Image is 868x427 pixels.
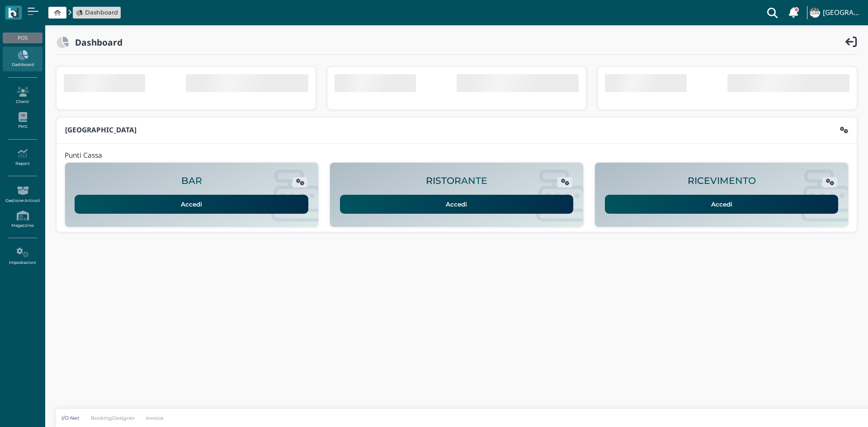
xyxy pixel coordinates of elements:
iframe: Help widget launcher [804,399,860,419]
h2: Dashboard [69,38,123,47]
h2: RICEVIMENTO [688,176,756,186]
img: logo [8,8,19,18]
a: PMS [3,108,42,133]
span: Dashboard [85,8,118,17]
img: ... [810,8,820,18]
a: Report [3,145,42,170]
a: Accedi [605,195,839,214]
a: Gestione Articoli [3,182,42,207]
a: Dashboard [3,47,42,71]
a: Accedi [340,195,574,214]
h4: Punti Cassa [65,152,102,160]
a: Clienti [3,83,42,108]
div: POS [3,33,42,43]
a: Accedi [75,195,308,214]
a: ... [GEOGRAPHIC_DATA] [808,2,863,23]
a: Magazzino [3,207,42,232]
a: Impostazioni [3,244,42,269]
h2: BAR [181,176,202,186]
h2: RISTORANTE [426,176,487,186]
a: Dashboard [76,8,118,17]
h4: [GEOGRAPHIC_DATA] [823,9,863,17]
b: [GEOGRAPHIC_DATA] [65,125,137,135]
